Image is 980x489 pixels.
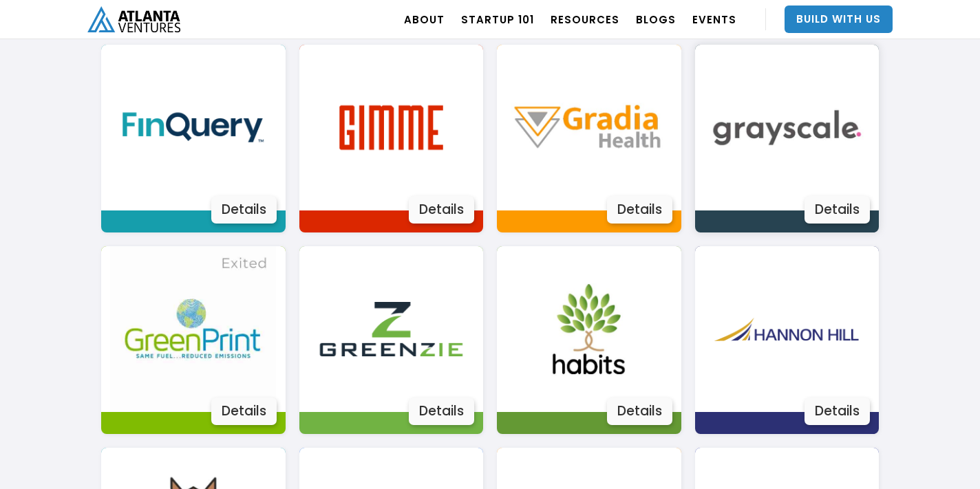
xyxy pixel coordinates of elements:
[409,398,474,425] div: Details
[308,246,474,412] img: Image 3
[211,398,277,425] div: Details
[785,6,893,33] a: Build With Us
[704,45,870,210] img: Image 3
[409,196,474,224] div: Details
[805,196,870,224] div: Details
[506,246,672,412] img: Image 3
[607,196,672,224] div: Details
[308,45,474,210] img: Image 3
[211,196,277,224] div: Details
[805,398,870,425] div: Details
[607,398,672,425] div: Details
[110,246,276,412] img: Image 3
[704,246,870,412] img: Image 3
[110,45,276,210] img: Image 3
[506,45,672,210] img: Image 3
